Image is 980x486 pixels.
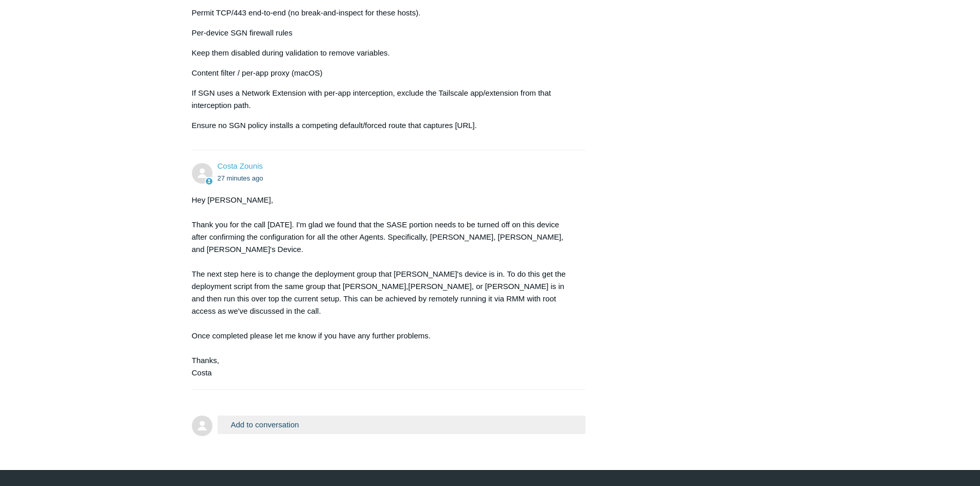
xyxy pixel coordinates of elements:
p: Ensure no SGN policy installs a competing default/forced route that captures [URL]. [192,119,576,132]
p: Content filter / per-app proxy (macOS) [192,67,576,79]
p: Per-device SGN firewall rules [192,27,576,39]
time: 09/26/2025, 11:30 [218,174,263,182]
button: Add to conversation [218,416,586,434]
p: Permit TCP/443 end-to-end (no break-and-inspect for these hosts). [192,7,576,19]
p: Keep them disabled during validation to remove variables. [192,47,576,59]
a: Costa Zounis [218,161,263,170]
p: If SGN uses a Network Extension with per-app interception, exclude the Tailscale app/extension fr... [192,87,576,112]
div: Hey [PERSON_NAME], Thank you for the call [DATE]. I'm glad we found that the SASE portion needs t... [192,194,576,379]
